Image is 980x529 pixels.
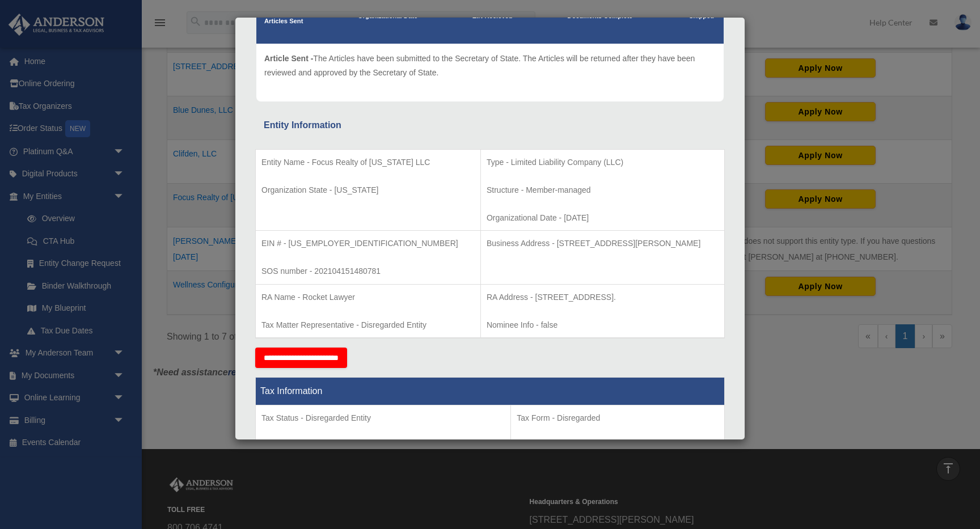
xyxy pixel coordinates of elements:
[261,290,475,304] p: RA Name - Rocket Lawyer
[487,318,719,332] p: Nominee Info - false
[261,318,475,332] p: Tax Matter Representative - Disregarded Entity
[487,211,719,225] p: Organizational Date - [DATE]
[261,439,505,453] p: Year End Month - Calendar Year
[256,378,725,405] th: Tax Information
[256,405,511,489] td: Tax Period Type - Calendar Year
[261,183,475,197] p: Organization State - [US_STATE]
[261,155,475,170] p: Entity Name - Focus Realty of [US_STATE] LLC
[261,236,475,251] p: EIN # - [US_EMPLOYER_IDENTIFICATION_NUMBER]
[261,411,505,425] p: Tax Status - Disregarded Entity
[261,264,475,278] p: SOS number - 202104151480781
[517,411,719,425] p: Tax Form - Disregarded
[264,54,313,63] span: Article Sent -
[487,155,719,170] p: Type - Limited Liability Company (LLC)
[487,290,719,304] p: RA Address - [STREET_ADDRESS].
[264,52,716,79] p: The Articles have been submitted to the Secretary of State. The Articles will be returned after t...
[264,16,303,27] p: Articles Sent
[487,236,719,251] p: Business Address - [STREET_ADDRESS][PERSON_NAME]
[487,183,719,197] p: Structure - Member-managed
[264,117,716,133] div: Entity Information
[517,439,719,453] p: Federal Return Due Date -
